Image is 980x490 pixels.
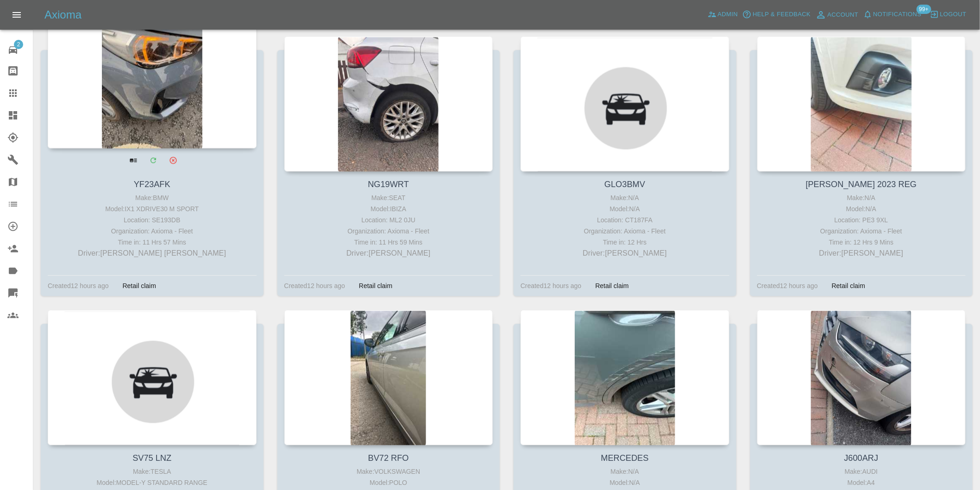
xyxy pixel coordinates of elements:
[50,226,254,237] div: Organization: Axioma - Fleet
[917,5,931,14] span: 99+
[760,466,964,477] div: Make: AUDI
[50,477,254,488] div: Model: MODEL-Y STANDARD RANGE
[718,9,738,20] span: Admin
[523,214,727,226] div: Location: CT187FA
[523,237,727,248] div: Time in: 12 Hrs
[601,453,649,463] a: MERCEDES
[523,248,727,259] p: Driver: [PERSON_NAME]
[50,214,254,226] div: Location: SE193DB
[813,7,861,22] a: Account
[760,192,964,203] div: Make: N/A
[50,466,254,477] div: Make: TESLA
[523,192,727,203] div: Make: N/A
[132,453,171,463] a: SV75 LNZ
[284,280,346,291] div: Created 12 hours ago
[6,4,28,26] button: Open drawer
[287,477,491,488] div: Model: POLO
[287,214,491,226] div: Location: ML2 0JU
[760,477,964,488] div: Model: A4
[740,7,813,22] button: Help & Feedback
[352,280,399,291] div: Retail claim
[287,466,491,477] div: Make: VOLKSWAGEN
[14,40,23,49] span: 2
[521,280,582,291] div: Created 12 hours ago
[760,203,964,214] div: Model: N/A
[705,7,741,22] a: Admin
[861,7,924,22] button: Notifications
[50,192,254,203] div: Make: BMW
[50,248,254,259] p: Driver: [PERSON_NAME] [PERSON_NAME]
[163,151,182,170] button: Archive
[844,453,879,463] a: J600ARJ
[368,180,409,189] a: NG19WRT
[116,280,163,291] div: Retail claim
[287,237,491,248] div: Time in: 11 Hrs 59 Mins
[760,248,964,259] p: Driver: [PERSON_NAME]
[806,180,917,189] a: [PERSON_NAME] 2023 REG
[523,477,727,488] div: Model: N/A
[760,226,964,237] div: Organization: Axioma - Fleet
[48,280,109,291] div: Created 12 hours ago
[50,237,254,248] div: Time in: 11 Hrs 57 Mins
[523,203,727,214] div: Model: N/A
[368,453,409,463] a: BV72 RFO
[287,192,491,203] div: Make: SEAT
[760,237,964,248] div: Time in: 12 Hrs 9 Mins
[287,248,491,259] p: Driver: [PERSON_NAME]
[760,214,964,226] div: Location: PE3 9XL
[523,226,727,237] div: Organization: Axioma - Fleet
[825,280,872,291] div: Retail claim
[753,9,810,20] span: Help & Feedback
[940,9,967,20] span: Logout
[287,226,491,237] div: Organization: Axioma - Fleet
[144,151,163,170] a: Modify
[828,10,859,20] span: Account
[604,180,645,189] a: GLO3BMV
[50,203,254,214] div: Model: IX1 XDRIVE30 M SPORT
[134,180,170,189] a: YF23AFK
[757,280,818,291] div: Created 12 hours ago
[523,466,727,477] div: Make: N/A
[124,151,143,170] a: View
[44,7,82,22] h5: Axioma
[873,9,922,20] span: Notifications
[928,7,969,22] button: Logout
[589,280,636,291] div: Retail claim
[287,203,491,214] div: Model: IBIZA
